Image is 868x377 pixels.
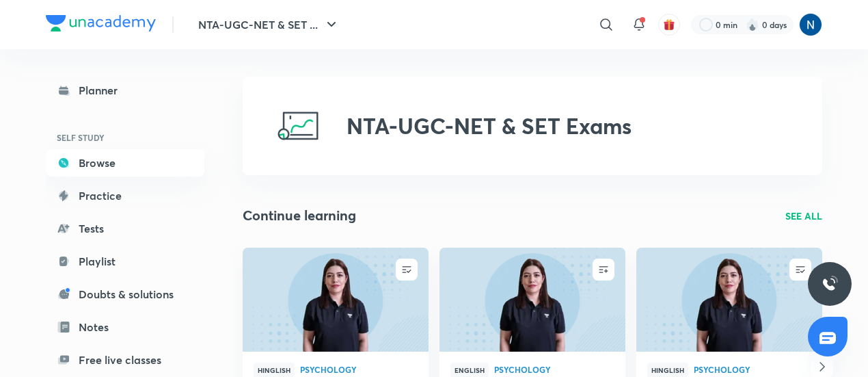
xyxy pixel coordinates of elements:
[46,281,204,308] a: Doubts & solutions
[439,248,625,352] a: new-thumbnail
[822,276,838,292] img: ttu
[46,215,204,242] a: Tests
[46,15,156,35] a: Company Logo
[694,365,811,375] a: Psychology
[300,365,418,374] span: Psychology
[275,104,319,148] img: NTA-UGC-NET & SET Exams
[694,365,811,374] span: Psychology
[494,365,614,375] a: Psychology
[785,209,822,223] a: SEE ALL
[46,346,204,374] a: Free live classes
[241,246,430,352] img: new-thumbnail
[190,11,348,38] button: NTA-UGC-NET & SET ...
[347,113,632,139] h2: NTA-UGC-NET & SET Exams
[46,313,204,341] a: Notes
[46,77,204,104] a: Planner
[46,149,204,177] a: Browse
[243,248,429,352] a: new-thumbnail
[658,14,680,36] button: avatar
[663,18,675,31] img: avatar
[300,365,418,375] a: Psychology
[494,365,614,374] span: Psychology
[46,182,204,209] a: Practice
[46,126,204,149] h6: SELF STUDY
[46,248,204,275] a: Playlist
[746,18,759,31] img: streak
[636,248,822,352] a: new-thumbnail
[437,246,627,352] img: new-thumbnail
[243,205,356,226] h2: Continue learning
[46,15,156,31] img: Company Logo
[799,13,822,36] img: Nishita Baranwal
[634,246,824,352] img: new-thumbnail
